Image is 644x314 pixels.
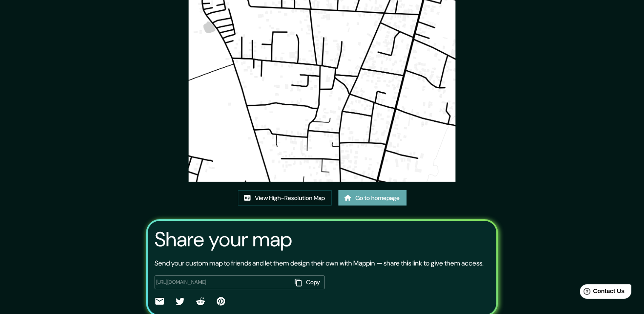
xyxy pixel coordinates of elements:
iframe: Help widget launcher [568,281,635,305]
p: Send your custom map to friends and let them design their own with Mappin — share this link to gi... [155,258,484,268]
a: View High-Resolution Map [238,190,332,206]
h3: Share your map [155,228,292,251]
button: Copy [292,275,325,289]
a: Go to homepage [338,190,406,206]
